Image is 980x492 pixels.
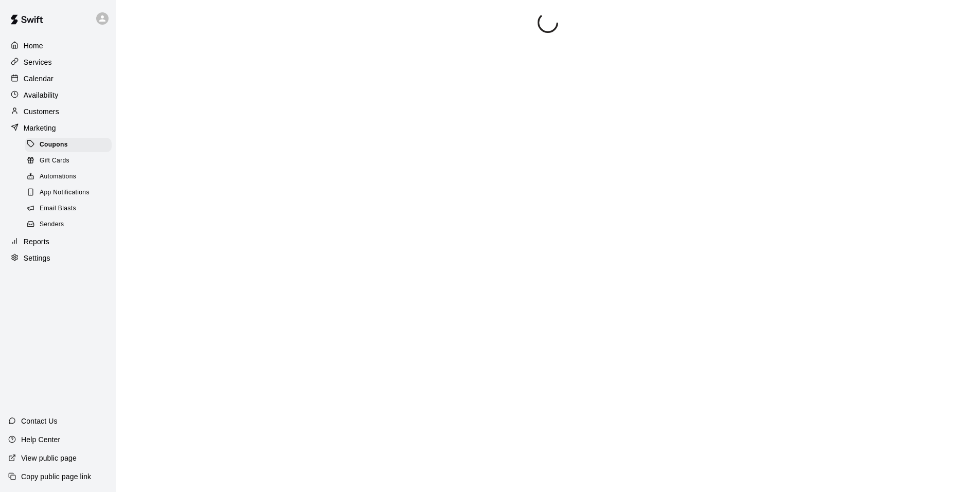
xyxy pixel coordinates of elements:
[25,186,112,200] div: App Notifications
[40,204,76,214] span: Email Blasts
[25,153,116,169] a: Gift Cards
[21,471,91,482] p: Copy public page link
[40,140,68,150] span: Coupons
[24,74,54,84] p: Calendar
[25,154,112,168] div: Gift Cards
[25,169,116,185] a: Automations
[25,170,112,184] div: Automations
[8,54,108,70] a: Services
[8,38,108,53] a: Home
[24,123,56,133] p: Marketing
[25,185,116,201] a: App Notifications
[40,172,76,182] span: Automations
[21,434,60,445] p: Help Center
[8,234,108,249] a: Reports
[25,137,116,153] a: Coupons
[21,416,58,426] p: Contact Us
[25,201,116,217] a: Email Blasts
[8,120,108,136] a: Marketing
[24,236,49,247] p: Reports
[24,41,43,51] p: Home
[25,202,112,216] div: Email Blasts
[24,57,52,67] p: Services
[8,104,108,119] a: Customers
[25,217,116,233] a: Senders
[24,253,50,263] p: Settings
[24,106,59,117] p: Customers
[24,90,59,100] p: Availability
[40,188,90,198] span: App Notifications
[40,220,64,230] span: Senders
[40,156,69,166] span: Gift Cards
[8,71,108,86] a: Calendar
[21,453,77,463] p: View public page
[8,87,108,103] a: Availability
[25,138,112,152] div: Coupons
[8,250,108,266] a: Settings
[25,217,112,232] div: Senders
